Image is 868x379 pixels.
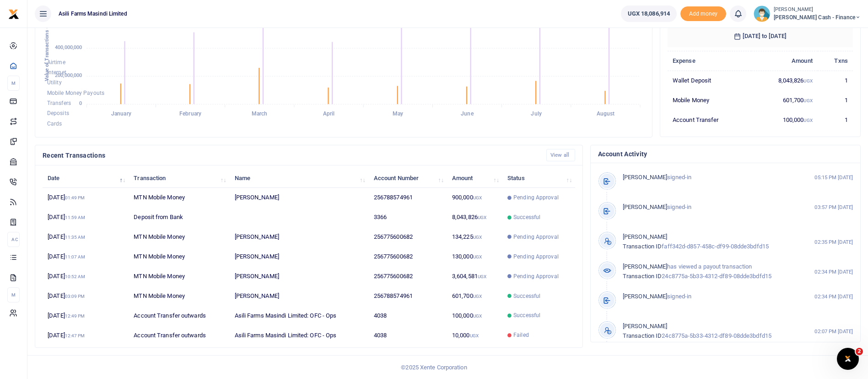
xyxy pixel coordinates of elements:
[229,267,368,286] td: [PERSON_NAME]
[47,80,62,86] span: Utility
[65,215,86,220] small: 11:59 AM
[623,174,667,181] span: [PERSON_NAME]
[546,149,575,161] a: View all
[43,188,129,208] td: [DATE]
[393,111,403,117] tspan: May
[447,208,502,227] td: 8,043,826
[754,5,861,22] a: profile-user [PERSON_NAME] [PERSON_NAME] Cash - Finance
[8,10,19,17] a: logo-small logo-large logo-large
[473,235,482,240] small: UGX
[129,325,229,345] td: Account Transfer outwards
[447,306,502,325] td: 100,000
[369,267,447,286] td: 256775600682
[8,9,19,20] img: logo-small
[47,110,69,117] span: Deposits
[668,25,853,47] h6: [DATE] to [DATE]
[597,111,615,117] tspan: August
[369,227,447,247] td: 256775600682
[65,274,86,279] small: 10:52 AM
[447,227,502,247] td: 134,225
[369,247,447,267] td: 256775600682
[668,51,751,71] th: Expense
[513,331,529,339] span: Failed
[623,203,667,210] span: [PERSON_NAME]
[43,227,129,247] td: [DATE]
[751,110,818,129] td: 100,000
[447,188,502,208] td: 900,000
[473,313,482,319] small: UGX
[680,6,726,22] li: Toup your wallet
[513,253,559,261] span: Pending Approval
[680,10,726,16] a: Add money
[818,90,853,110] td: 1
[680,6,726,22] span: Add money
[447,168,502,188] th: Amount: activate to sort column ascending
[473,254,482,259] small: UGX
[229,188,368,208] td: [PERSON_NAME]
[623,293,667,300] span: [PERSON_NAME]
[43,208,129,227] td: [DATE]
[79,100,82,106] tspan: 0
[478,215,486,220] small: UGX
[43,247,129,267] td: [DATE]
[623,203,795,212] p: signed-in
[447,286,502,306] td: 601,700
[598,149,853,159] h4: Account Activity
[623,263,667,270] span: [PERSON_NAME]
[7,232,20,247] li: Ac
[447,325,502,345] td: 10,000
[369,208,447,227] td: 3366
[513,213,540,221] span: Successful
[65,195,85,200] small: 01:49 PM
[129,247,229,267] td: MTN Mobile Money
[668,110,751,129] td: Account Transfer
[47,100,71,106] span: Transfers
[369,168,447,188] th: Account Number: activate to sort column ascending
[856,348,863,355] span: 2
[129,208,229,227] td: Deposit from Bank
[513,292,540,300] span: Successful
[814,238,853,246] small: 02:35 PM [DATE]
[7,287,20,302] li: M
[229,247,368,267] td: [PERSON_NAME]
[668,71,751,90] td: Wallet Deposit
[179,111,201,117] tspan: February
[47,90,104,96] span: Mobile Money Payouts
[65,294,85,299] small: 03:09 PM
[229,306,368,325] td: Asili Farms Masindi Limited: OFC - Ops
[369,325,447,345] td: 4038
[751,71,818,90] td: 8,043,826
[513,233,559,241] span: Pending Approval
[447,267,502,286] td: 3,604,581
[65,333,85,338] small: 12:47 PM
[43,286,129,306] td: [DATE]
[43,325,129,345] td: [DATE]
[668,90,751,110] td: Mobile Money
[43,267,129,286] td: [DATE]
[814,328,853,335] small: 02:07 PM [DATE]
[623,292,795,302] p: signed-in
[369,306,447,325] td: 4038
[473,195,482,200] small: UGX
[55,10,131,18] span: Asili Farms Masindi Limited
[814,203,853,211] small: 03:57 PM [DATE]
[470,333,479,338] small: UGX
[47,69,66,76] span: Internet
[814,293,853,301] small: 02:34 PM [DATE]
[473,294,482,299] small: UGX
[751,90,818,110] td: 601,700
[814,268,853,276] small: 02:34 PM [DATE]
[7,76,20,91] li: M
[623,323,667,330] span: [PERSON_NAME]
[623,322,795,341] p: 24c8775a-5b33-4312-df89-08dde3bdfd15
[229,227,368,247] td: [PERSON_NAME]
[229,168,368,188] th: Name: activate to sort column ascending
[803,98,812,103] small: UGX
[44,13,50,82] text: Value of Transactions (UGX )
[513,311,540,319] span: Successful
[818,71,853,90] td: 1
[55,44,82,50] tspan: 400,000,000
[447,247,502,267] td: 130,000
[65,254,86,259] small: 11:07 AM
[55,72,82,78] tspan: 200,000,000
